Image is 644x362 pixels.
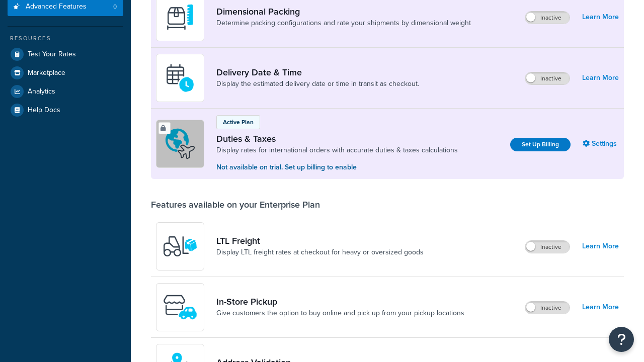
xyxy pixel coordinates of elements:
[28,87,55,96] span: Analytics
[8,82,123,101] a: Analytics
[216,235,424,246] a: LTL Freight
[216,67,419,78] a: Delivery Date & Time
[28,50,76,59] span: Test Your Rates
[216,296,464,307] a: In-Store Pickup
[163,290,198,325] img: wfgcfpwTIucLEAAAAASUVORK5CYII=
[582,71,619,85] a: Learn More
[26,3,87,11] span: Advanced Features
[113,3,117,11] span: 0
[216,247,424,257] a: Display LTL freight rates at checkout for heavy or oversized goods
[525,241,570,253] label: Inactive
[216,308,464,318] a: Give customers the option to buy online and pick up from your pickup locations
[151,199,320,210] div: Features available on your Enterprise Plan
[583,137,619,151] a: Settings
[8,64,123,82] a: Marketplace
[216,145,458,155] a: Display rates for international orders with accurate duties & taxes calculations
[216,18,471,28] a: Determine packing configurations and rate your shipments by dimensional weight
[216,162,458,173] p: Not available on trial. Set up billing to enable
[163,60,198,96] img: gfkeb5ejjkALwAAAABJRU5ErkJggg==
[28,106,60,115] span: Help Docs
[163,229,198,264] img: y79ZsPf0fXUFUhFXDzUgf+ktZg5F2+ohG75+v3d2s1D9TjoU8PiyCIluIjV41seZevKCRuEjTPPOKHJsQcmKCXGdfprl3L4q7...
[582,239,619,253] a: Learn More
[223,118,254,127] p: Active Plan
[8,101,123,119] a: Help Docs
[8,34,123,43] div: Resources
[582,10,619,24] a: Learn More
[8,45,123,63] a: Test Your Rates
[216,79,419,89] a: Display the estimated delivery date or time in transit as checkout.
[582,300,619,314] a: Learn More
[28,69,65,77] span: Marketplace
[216,6,471,17] a: Dimensional Packing
[216,133,458,144] a: Duties & Taxes
[510,138,571,151] a: Set Up Billing
[609,327,634,352] button: Open Resource Center
[525,12,570,24] label: Inactive
[525,72,570,84] label: Inactive
[525,302,570,314] label: Inactive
